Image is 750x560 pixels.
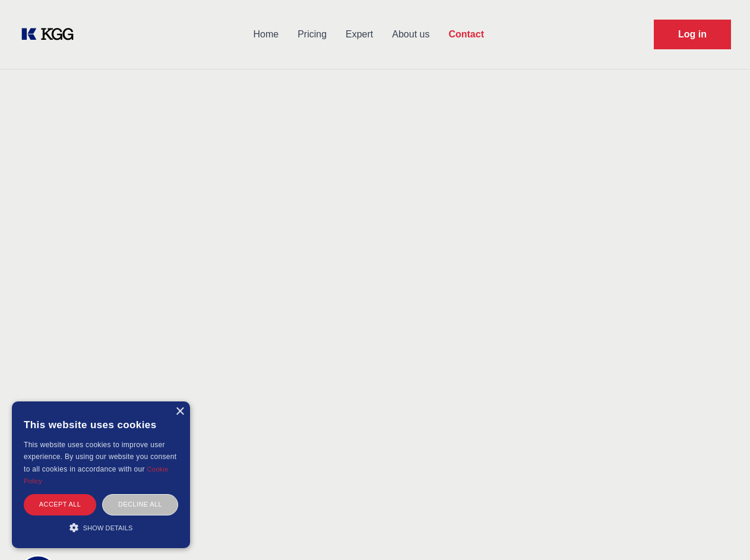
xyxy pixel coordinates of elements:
span: This website uses cookies to improve user experience. By using our website you consent to all coo... [24,441,176,473]
div: Accept all [24,494,96,515]
span: Show details [83,524,133,531]
a: Home [243,19,288,50]
a: Request Demo [654,20,731,49]
div: This website uses cookies [24,410,178,439]
a: Contact [439,19,493,50]
a: Cookie Policy [24,466,169,485]
iframe: Chat Widget [691,503,750,560]
a: KOL Knowledge Platform: Talk to Key External Experts (KEE) [19,25,83,44]
div: Show details [24,521,178,533]
a: Expert [336,19,382,50]
div: Close [175,407,184,416]
a: Pricing [288,19,336,50]
div: Decline all [102,494,178,515]
a: About us [382,19,439,50]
